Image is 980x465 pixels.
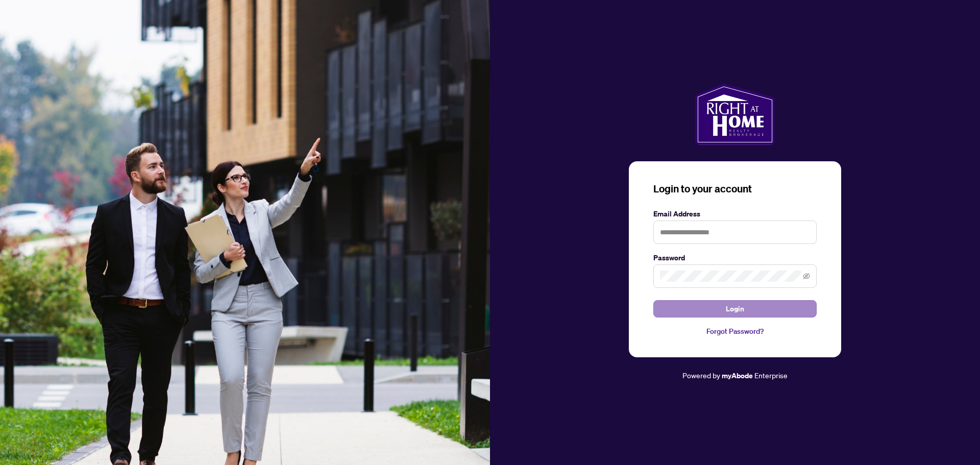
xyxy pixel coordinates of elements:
[803,273,810,280] span: eye-invisible
[722,370,753,381] a: myAbode
[682,371,720,380] span: Powered by
[653,252,817,263] label: Password
[695,84,774,145] img: ma-logo
[653,182,817,196] h3: Login to your account
[653,208,817,219] label: Email Address
[653,300,817,317] button: Login
[726,301,744,317] span: Login
[653,326,817,337] a: Forgot Password?
[754,371,788,380] span: Enterprise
